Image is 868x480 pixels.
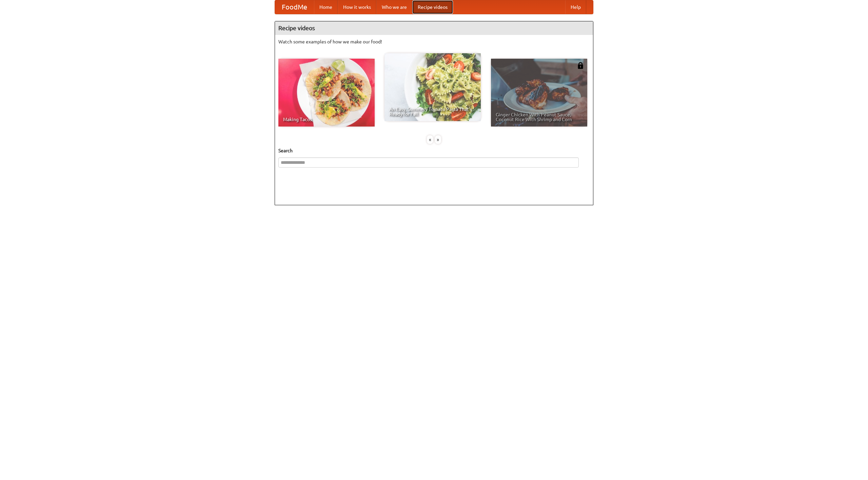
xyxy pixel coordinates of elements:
a: FoodMe [275,0,314,14]
h5: Search [278,147,590,154]
a: Making Tacos [278,59,375,127]
a: Help [565,0,586,14]
a: Home [314,0,338,14]
h4: Recipe videos [275,21,593,35]
img: 483408.png [577,62,584,69]
div: « [427,135,433,144]
a: Recipe videos [412,0,453,14]
p: Watch some examples of how we make our food! [278,38,590,45]
a: Who we are [376,0,412,14]
a: An Easy, Summery Tomato Pasta That's Ready for Fall [384,53,481,121]
span: Making Tacos [283,117,370,122]
span: An Easy, Summery Tomato Pasta That's Ready for Fall [389,107,476,116]
a: How it works [338,0,376,14]
div: » [435,135,441,144]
